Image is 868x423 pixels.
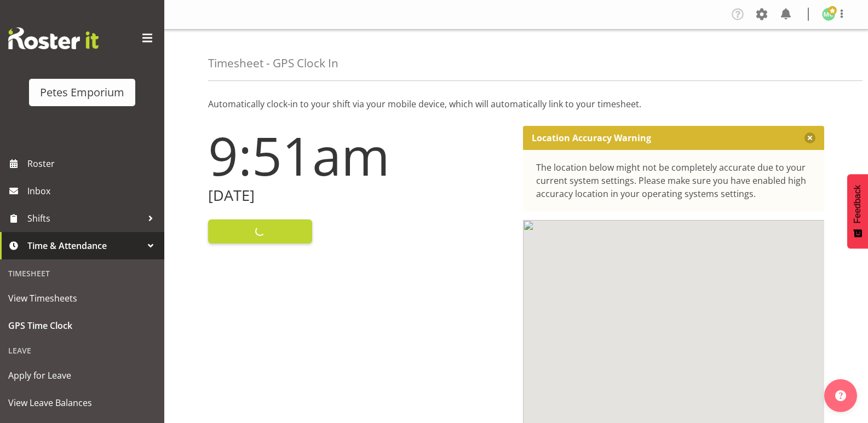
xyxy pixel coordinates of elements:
p: Automatically clock-in to your shift via your mobile device, which will automatically link to you... [208,97,824,111]
span: Shifts [27,210,142,227]
span: Feedback [853,185,863,223]
button: Feedback - Show survey [847,174,868,248]
a: View Leave Balances [3,389,162,416]
div: The location below might not be completely accurate due to your current system settings. Please m... [536,161,812,200]
img: melissa-cowen2635.jpg [822,8,835,21]
a: Apply for Leave [3,362,162,389]
h1: 9:51am [208,126,510,185]
h4: Timesheet - GPS Clock In [208,57,338,69]
span: Inbox [27,183,159,199]
img: Rosterit website logo [8,27,99,49]
span: View Timesheets [8,290,156,306]
h2: [DATE] [208,187,510,204]
span: Time & Attendance [27,237,142,254]
div: Petes Emporium [40,84,124,101]
a: View Timesheets [3,285,162,312]
span: GPS Time Clock [8,317,156,334]
div: Timesheet [3,262,162,285]
div: Leave [3,339,162,362]
span: View Leave Balances [8,395,156,411]
a: GPS Time Clock [3,312,162,339]
span: Apply for Leave [8,367,156,384]
img: help-xxl-2.png [835,390,846,401]
button: Close message [804,132,815,143]
span: Roster [27,155,159,172]
p: Location Accuracy Warning [532,132,651,143]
